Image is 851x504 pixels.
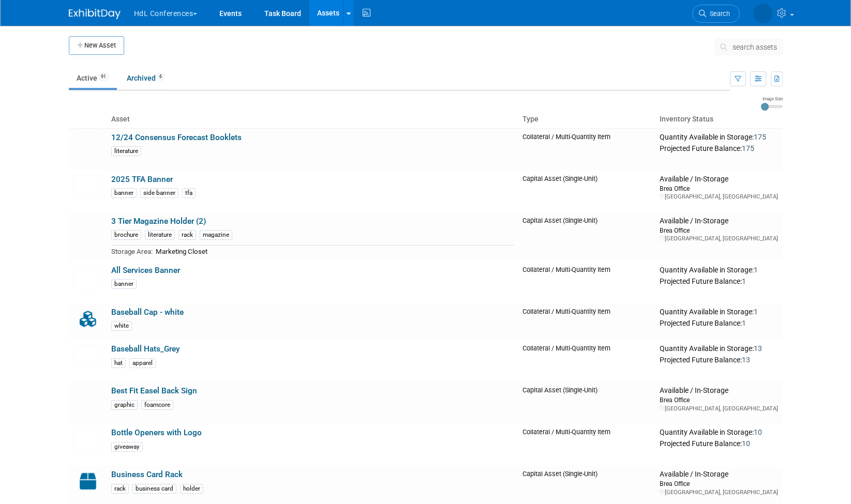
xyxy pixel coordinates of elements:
div: business card [132,484,176,494]
div: white [111,321,132,331]
div: rack [111,484,129,494]
div: Projected Future Balance: [660,437,778,449]
div: Brea Office [660,479,778,488]
a: 2025 TFA Banner [111,175,173,184]
div: Quantity Available in Storage: [660,428,778,437]
a: 12/24 Consensus Forecast Booklets [111,133,242,142]
span: 13 [754,344,762,353]
img: ExhibitDay [69,9,121,19]
div: side banner [140,188,178,198]
div: Projected Future Balance: [660,142,778,154]
div: [GEOGRAPHIC_DATA], [GEOGRAPHIC_DATA] [660,405,778,413]
td: Capital Asset (Single-Unit) [518,382,655,424]
div: graphic [111,400,138,410]
div: rack [178,230,196,240]
td: Collateral / Multi-Quantity Item [518,303,655,341]
a: All Services Banner [111,266,180,275]
div: [GEOGRAPHIC_DATA], [GEOGRAPHIC_DATA] [660,193,778,201]
div: Projected Future Balance: [660,317,778,328]
span: 175 [742,144,754,152]
th: Asset [107,111,519,128]
div: tfa [182,188,196,198]
td: Capital Asset (Single-Unit) [518,212,655,262]
td: Collateral / Multi-Quantity Item [518,128,655,171]
div: literature [145,230,175,240]
span: 1 [742,319,746,327]
span: 6 [156,73,165,81]
span: 10 [754,428,762,436]
div: Projected Future Balance: [660,354,778,365]
div: banner [111,188,137,198]
div: Available / In-Storage [660,470,778,479]
a: Bottle Openers with Logo [111,428,202,437]
div: [GEOGRAPHIC_DATA], [GEOGRAPHIC_DATA] [660,235,778,242]
div: giveaway [111,442,143,452]
span: 1 [754,308,758,316]
a: Baseball Hats_Grey [111,344,180,354]
div: Available / In-Storage [660,217,778,226]
div: apparel [129,358,156,368]
th: Type [518,111,655,128]
span: 175 [754,133,766,141]
td: Collateral / Multi-Quantity Item [518,340,655,382]
button: search assets [714,39,783,55]
a: Business Card Rack [111,470,183,479]
div: Brea Office [660,226,778,235]
span: Storage Area: [111,248,153,255]
div: literature [111,146,141,156]
a: Best Fit Easel Back Sign [111,386,197,395]
a: Search [692,5,740,23]
span: 91 [98,73,109,81]
div: foamcore [141,400,173,410]
a: 3 Tier Magazine Holder (2) [111,217,206,226]
td: Collateral / Multi-Quantity Item [518,424,655,466]
img: Capital-Asset-Icon-2.png [73,470,103,493]
a: Baseball Cap - white [111,308,184,317]
div: Available / In-Storage [660,386,778,395]
span: 1 [742,277,746,285]
div: Quantity Available in Storage: [660,133,778,142]
span: Search [706,10,730,18]
td: Capital Asset (Single-Unit) [518,171,655,212]
div: Image Size [761,96,783,102]
span: 1 [754,266,758,274]
img: Collateral-Icon-2.png [73,308,103,330]
button: New Asset [69,36,124,55]
div: brochure [111,230,141,240]
a: Active91 [69,68,117,88]
div: Projected Future Balance: [660,275,778,286]
div: banner [111,279,137,289]
td: Marketing Closet [153,246,515,257]
span: search assets [733,43,777,51]
div: holder [180,484,203,494]
td: Collateral / Multi-Quantity Item [518,262,655,303]
span: 13 [742,356,750,364]
a: Archived6 [119,68,173,88]
span: 10 [742,439,750,448]
div: [GEOGRAPHIC_DATA], [GEOGRAPHIC_DATA] [660,488,778,496]
div: Brea Office [660,395,778,404]
div: hat [111,358,126,368]
div: Quantity Available in Storage: [660,344,778,354]
div: Available / In-Storage [660,175,778,184]
td: Capital Asset (Single-Unit) [518,466,655,503]
div: magazine [200,230,232,240]
div: Brea Office [660,184,778,193]
div: Quantity Available in Storage: [660,308,778,317]
div: Quantity Available in Storage: [660,266,778,275]
img: Polly Tracy [753,4,773,23]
